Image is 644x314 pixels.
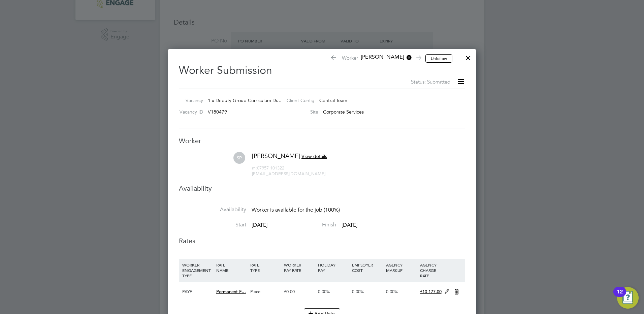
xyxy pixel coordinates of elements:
div: WORKER ENGAGEMENT TYPE [181,259,215,282]
span: View details [301,153,327,159]
div: RATE TYPE [249,259,283,276]
div: AGENCY MARKUP [384,259,418,276]
div: Piece [249,282,283,302]
span: Worker [330,54,420,63]
span: £10,177.00 [420,289,442,294]
label: Site [281,109,318,115]
span: [DATE] [252,222,267,228]
span: 1 x Deputy Group Curriculum Di… [208,97,282,103]
div: RATE NAME [215,259,249,276]
h2: Worker Submission [179,58,465,86]
button: Unfollow [425,54,452,63]
div: AGENCY CHARGE RATE [418,259,441,282]
label: Vacancy [176,97,203,103]
div: PAYE [181,282,215,302]
button: Open Resource Center, 12 new notifications [617,287,639,309]
h3: Availability [179,184,465,193]
span: 0.00% [352,289,364,294]
label: Client Config [281,97,315,103]
div: 12 [617,292,623,301]
span: 07957 101322 [252,165,284,171]
span: [PERSON_NAME] [358,54,412,61]
div: WORKER PAY RATE [282,259,316,276]
div: HOLIDAY PAY [316,259,350,276]
span: Status: Submitted [411,78,450,85]
div: £0.00 [282,282,316,302]
span: 0.00% [386,289,398,294]
span: Corporate Services [323,109,364,115]
span: [PERSON_NAME] [252,152,300,160]
h3: Worker [179,136,465,145]
span: Worker is available for the job (100%) [252,207,340,213]
label: Start [179,221,246,228]
label: Finish [269,221,336,228]
div: EMPLOYER COST [350,259,384,276]
span: V180479 [208,109,227,115]
label: Vacancy ID [176,109,203,115]
span: Central Team [319,97,347,103]
span: [DATE] [342,222,357,228]
span: m: [252,165,257,171]
span: 0.00% [318,289,330,294]
label: Availability [179,206,246,213]
span: Permanent F… [216,289,246,294]
h3: Rates [179,237,465,245]
span: [EMAIL_ADDRESS][DOMAIN_NAME] [252,171,325,177]
span: SP [233,152,245,164]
